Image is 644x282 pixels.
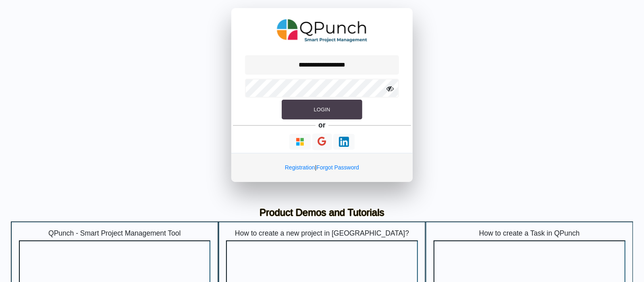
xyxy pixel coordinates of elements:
[277,16,368,45] img: QPunch
[434,229,625,238] h5: How to create a Task in QPunch
[17,207,627,219] h3: Product Demos and Tutorials
[226,229,418,238] h5: How to create a new project in [GEOGRAPHIC_DATA]?
[333,134,355,150] button: Continue With LinkedIn
[231,153,413,182] div: |
[282,100,362,120] button: Login
[285,164,315,171] a: Registration
[312,134,332,150] button: Continue With Google
[314,107,330,113] span: Login
[19,229,211,238] h5: QPunch - Smart Project Management Tool
[317,119,327,131] h5: or
[316,164,359,171] a: Forgot Password
[339,137,349,147] img: Loading...
[289,134,311,150] button: Continue With Microsoft Azure
[295,137,305,147] img: Loading...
